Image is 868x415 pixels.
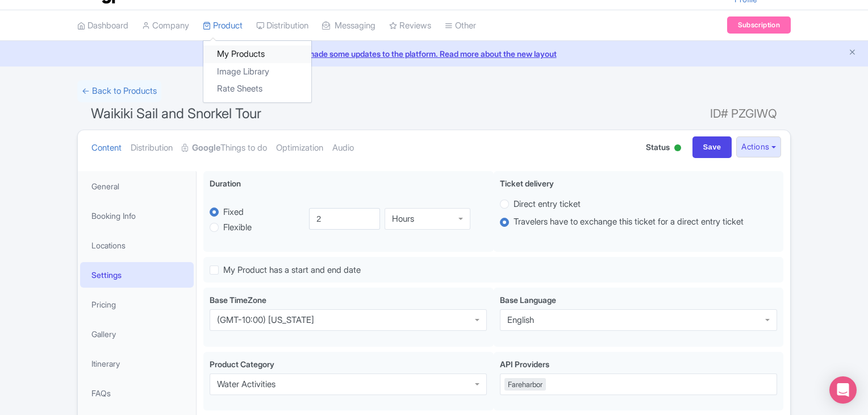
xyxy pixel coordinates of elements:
[672,140,683,157] div: Active
[91,130,122,166] a: Content
[445,10,476,42] a: Other
[80,292,194,317] a: Pricing
[392,214,414,224] div: Hours
[80,233,194,258] a: Locations
[223,264,361,275] span: My Product has a start and end date
[332,130,354,166] a: Audio
[80,351,194,376] a: Itinerary
[203,45,311,63] a: My Products
[210,359,274,369] span: Product Category
[203,10,243,42] a: Product
[848,47,857,60] button: Close announcement
[500,295,556,305] span: Base Language
[322,10,375,42] a: Messaging
[210,295,266,305] span: Base TimeZone
[389,10,431,42] a: Reviews
[80,321,194,347] a: Gallery
[256,10,308,42] a: Distribution
[507,315,534,325] div: English
[217,315,314,325] div: (GMT-10:00) [US_STATE]
[210,179,241,188] span: Duration
[710,102,777,125] span: ID# PZGIWQ
[217,379,276,389] div: Water Activities
[131,130,173,166] a: Distribution
[223,206,244,219] label: Fixed
[192,142,220,155] strong: Google
[80,380,194,406] a: FAQs
[77,10,128,42] a: Dashboard
[203,63,311,81] a: Image Library
[80,173,194,199] a: General
[736,136,781,157] button: Actions
[500,359,549,369] span: API Providers
[80,262,194,288] a: Settings
[91,105,261,122] span: Waikiki Sail and Snorkel Tour
[80,203,194,229] a: Booking Info
[829,376,857,404] div: Open Intercom Messenger
[203,80,311,98] a: Rate Sheets
[514,198,581,211] label: Direct entry ticket
[77,80,161,102] a: ← Back to Products
[646,141,670,153] span: Status
[500,179,554,188] span: Ticket delivery
[514,215,744,229] label: Travelers have to exchange this ticket for a direct entry ticket
[182,130,267,166] a: GoogleThings to do
[727,16,791,34] a: Subscription
[692,136,732,158] input: Save
[223,221,252,234] label: Flexible
[504,378,546,391] div: Fareharbor
[276,130,323,166] a: Optimization
[7,48,861,60] a: We made some updates to the platform. Read more about the new layout
[142,10,189,42] a: Company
